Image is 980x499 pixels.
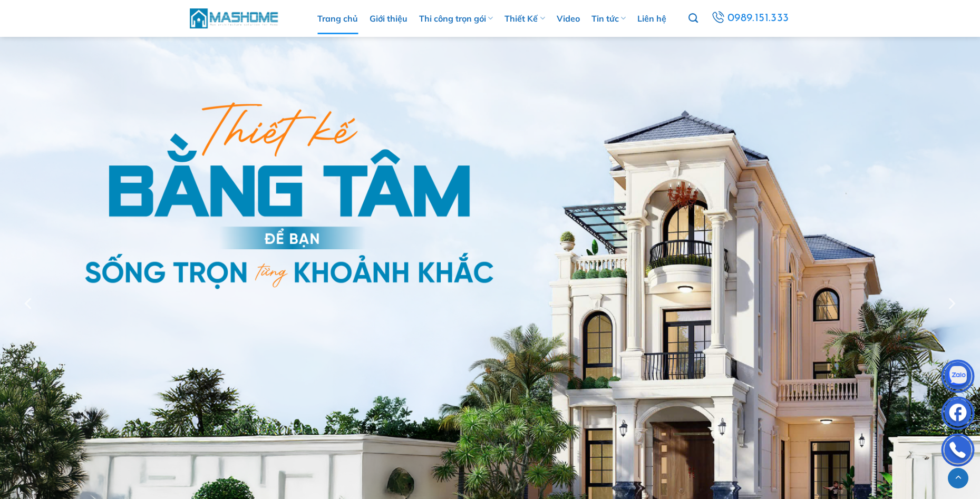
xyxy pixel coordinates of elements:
[504,3,545,34] a: Thiết Kế
[727,9,789,27] span: 0989.151.333
[710,9,791,28] a: 0989.151.333
[948,468,968,488] a: Lên đầu trang
[942,362,974,394] img: Zalo
[557,3,580,34] a: Video
[591,3,626,34] a: Tin tức
[419,3,493,34] a: Thi công trọn gói
[20,249,38,358] button: Previous
[942,436,974,467] img: Phone
[190,7,279,30] img: MasHome – Tổng Thầu Thiết Kế Và Xây Nhà Trọn Gói
[942,249,960,358] button: Next
[942,399,974,430] img: Facebook
[688,7,698,30] a: Tìm kiếm
[637,3,666,34] a: Liên hệ
[370,3,407,34] a: Giới thiệu
[317,3,358,34] a: Trang chủ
